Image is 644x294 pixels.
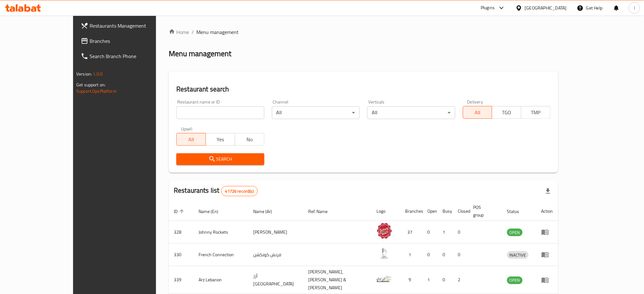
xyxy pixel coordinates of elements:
[235,133,264,146] button: No
[507,251,529,259] span: INACTIVE
[176,133,206,146] button: All
[192,28,194,36] li: /
[521,106,551,119] button: TMP
[371,202,400,221] th: Logo
[76,70,92,78] span: Version:
[206,133,235,146] button: Yes
[634,4,635,11] span: I
[174,186,258,196] h2: Restaurants list
[248,266,303,294] td: أرز [GEOGRAPHIC_DATA]
[541,251,553,258] div: Menu
[76,87,117,95] a: Support.OpsPlatform
[437,202,453,221] th: Busy
[453,244,468,266] td: 0
[422,266,437,294] td: 1
[193,221,248,244] td: Johnny Rockets
[181,155,259,163] span: Search
[169,49,231,59] h2: Menu management
[376,223,392,239] img: Johnny Rockets
[174,208,186,215] span: ID
[466,108,490,117] span: All
[76,33,181,49] a: Branches
[90,22,176,30] span: Restaurants Management
[422,244,437,266] td: 0
[507,229,523,236] span: OPEN
[238,135,262,144] span: No
[507,251,529,259] div: INACTIVE
[199,208,227,215] span: Name (En)
[253,208,280,215] span: Name (Ar)
[540,184,556,199] div: Export file
[181,127,193,131] label: Upsell
[90,52,176,60] span: Search Branch Phone
[422,202,437,221] th: Open
[169,28,558,36] nav: breadcrumb
[176,84,551,94] h2: Restaurant search
[400,244,422,266] td: 1
[90,37,176,45] span: Branches
[76,18,181,33] a: Restaurants Management
[507,229,523,236] div: OPEN
[453,202,468,221] th: Closed
[492,106,521,119] button: TGO
[93,70,103,78] span: 1.0.0
[272,106,360,119] div: All
[248,221,303,244] td: [PERSON_NAME]
[524,108,548,117] span: TMP
[400,221,422,244] td: 37
[463,106,492,119] button: All
[437,266,453,294] td: 0
[541,228,553,236] div: Menu
[495,108,519,117] span: TGO
[376,271,392,287] img: Arz Lebanon
[169,266,193,294] td: 339
[303,266,372,294] td: [PERSON_NAME],[PERSON_NAME] & [PERSON_NAME]
[400,266,422,294] td: 9
[76,81,105,89] span: Get support on:
[248,244,303,266] td: فرنش كونكشن
[541,276,553,284] div: Menu
[473,204,494,219] span: POS group
[169,221,193,244] td: 328
[525,4,567,11] div: [GEOGRAPHIC_DATA]
[376,245,392,261] img: French Connection
[453,266,468,294] td: 2
[193,266,248,294] td: Arz Lebanon
[400,202,422,221] th: Branches
[179,135,203,144] span: All
[193,244,248,266] td: French Connection
[208,135,233,144] span: Yes
[507,208,528,215] span: Status
[221,186,258,196] div: Total records count
[437,221,453,244] td: 1
[507,277,523,284] span: OPEN
[536,202,558,221] th: Action
[308,208,336,215] span: Ref. Name
[221,188,257,194] span: 41726 record(s)
[367,106,455,119] div: All
[453,221,468,244] td: 0
[467,100,483,104] label: Delivery
[422,221,437,244] td: 0
[76,49,181,64] a: Search Branch Phone
[196,28,239,36] span: Menu management
[169,244,193,266] td: 330
[176,106,264,119] input: Search for restaurant name or ID..
[437,244,453,266] td: 0
[481,4,495,12] div: Plugins
[176,153,264,165] button: Search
